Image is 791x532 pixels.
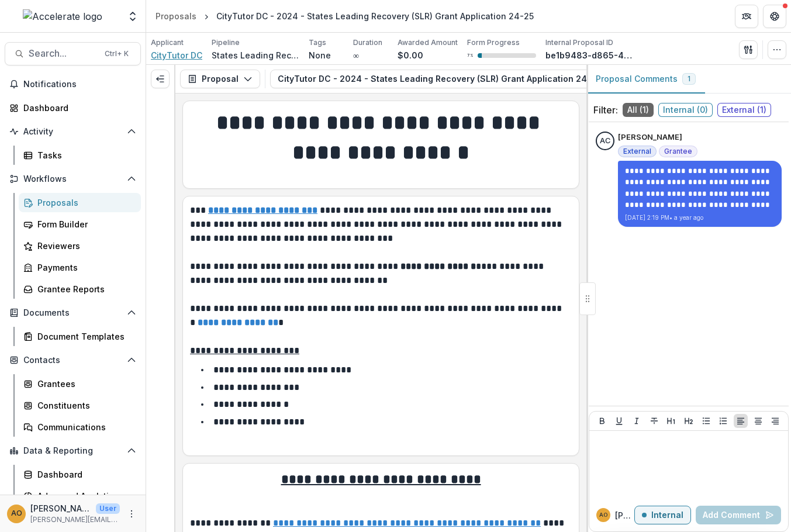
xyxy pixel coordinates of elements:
button: Bullet List [699,414,713,428]
a: Communications [19,417,141,437]
button: Align Right [768,414,782,428]
button: Open Contacts [5,351,141,369]
div: Form Builder [37,218,132,230]
button: Italicize [630,414,644,428]
p: 7 % [467,51,473,60]
p: Form Progress [467,37,520,48]
button: Open Documents [5,303,141,322]
div: Reviewers [37,240,132,252]
a: Grantee Reports [19,279,141,299]
p: Duration [353,37,382,48]
span: External ( 1 ) [717,103,771,117]
button: Ordered List [716,414,730,428]
button: Proposal [180,70,260,88]
button: Open Activity [5,122,141,141]
p: [PERSON_NAME][EMAIL_ADDRESS][DOMAIN_NAME] [30,514,120,525]
p: User [96,503,120,514]
a: Tasks [19,146,141,165]
p: States Leading Recovery Application [212,49,299,61]
button: Expand left [151,70,170,88]
button: Open Data & Reporting [5,441,141,460]
span: Search... [29,48,98,59]
button: More [125,507,139,521]
span: Internal ( 0 ) [658,103,713,117]
a: Reviewers [19,236,141,255]
span: Documents [23,308,122,318]
span: Grantee [664,147,692,156]
button: Align Center [751,414,765,428]
div: Dashboard [37,468,132,481]
a: Proposals [19,193,141,212]
p: [DATE] 2:19 PM • a year ago [625,213,775,222]
span: External [623,147,651,156]
div: Tasks [37,149,132,161]
div: Document Templates [37,330,132,343]
div: Payments [37,261,132,274]
div: Constituents [37,399,132,412]
p: [PERSON_NAME] [615,509,634,521]
p: Applicant [151,37,184,48]
button: Get Help [763,5,786,28]
p: Internal Proposal ID [545,37,613,48]
a: Payments [19,258,141,277]
p: ∞ [353,49,359,61]
span: Activity [23,127,122,137]
a: Dashboard [19,465,141,484]
p: Internal [651,510,683,520]
button: Open entity switcher [125,5,141,28]
div: Amy Omand [599,512,607,518]
button: Add Comment [696,506,781,524]
a: Constituents [19,396,141,415]
button: Underline [612,414,626,428]
div: Proposals [156,10,196,22]
button: Heading 1 [664,414,678,428]
button: Partners [735,5,758,28]
nav: breadcrumb [151,8,538,25]
button: CityTutor DC - 2024 - States Leading Recovery (SLR) Grant Application 24-25 [270,70,637,88]
p: Pipeline [212,37,240,48]
div: Grantees [37,378,132,390]
span: Contacts [23,355,122,365]
span: 1 [688,75,690,83]
div: Ctrl + K [102,47,131,60]
button: Open Workflows [5,170,141,188]
span: All ( 1 ) [623,103,654,117]
a: Proposals [151,8,201,25]
div: Dashboard [23,102,132,114]
div: Proposals [37,196,132,209]
button: Heading 2 [682,414,696,428]
a: Document Templates [19,327,141,346]
div: CityTutor DC - 2024 - States Leading Recovery (SLR) Grant Application 24-25 [216,10,534,22]
div: Advanced Analytics [37,490,132,502]
p: $0.00 [398,49,423,61]
a: Dashboard [5,98,141,118]
p: Awarded Amount [398,37,458,48]
p: [PERSON_NAME] [618,132,682,143]
button: Notifications [5,75,141,94]
button: Bold [595,414,609,428]
p: Tags [309,37,326,48]
div: Communications [37,421,132,433]
button: Search... [5,42,141,65]
span: Data & Reporting [23,446,122,456]
p: [PERSON_NAME] [30,502,91,514]
p: be1b9483-d865-46ef-ac74-30387d26b167 [545,49,633,61]
div: Grantee Reports [37,283,132,295]
button: Proposal Comments [586,65,705,94]
img: Accelerate logo [23,9,102,23]
p: Filter: [593,103,618,117]
button: Internal [634,506,691,524]
span: Workflows [23,174,122,184]
span: Notifications [23,80,136,89]
a: CityTutor DC [151,49,202,61]
a: Advanced Analytics [19,486,141,506]
div: Amy Omand [11,510,22,517]
a: Form Builder [19,215,141,234]
div: Aidan Clevinger [600,137,610,145]
button: Strike [647,414,661,428]
button: Align Left [734,414,748,428]
a: Grantees [19,374,141,393]
p: None [309,49,331,61]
